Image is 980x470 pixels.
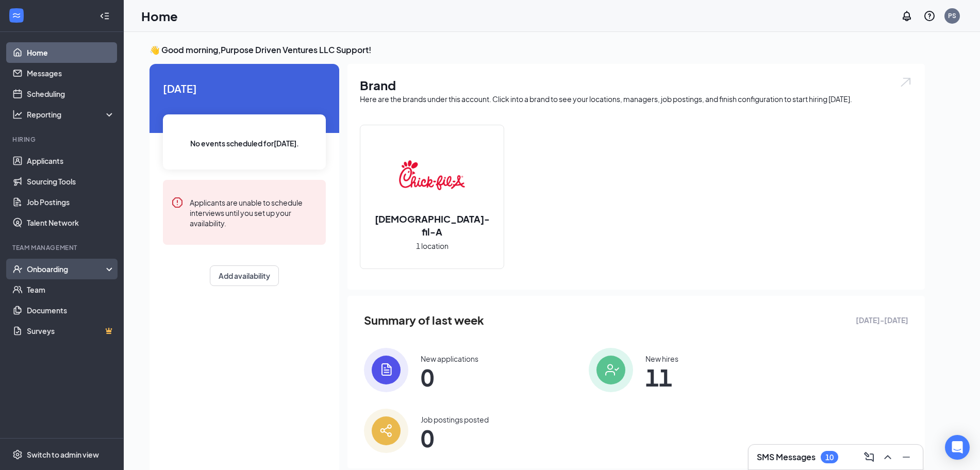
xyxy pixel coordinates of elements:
img: icon [364,348,408,392]
a: Scheduling [27,83,115,104]
div: Switch to admin view [27,449,99,460]
a: Messages [27,63,115,83]
div: Applicants are unable to schedule interviews until you set up your availability. [190,196,318,228]
span: 1 location [416,240,449,251]
div: Here are the brands under this account. Click into a brand to see your locations, managers, job p... [360,94,912,104]
span: Summary of last week [364,311,484,329]
svg: Minimize [900,451,912,463]
div: Reporting [27,109,115,120]
svg: ChevronUp [882,451,894,463]
a: Talent Network [27,212,115,233]
div: Onboarding [27,264,106,274]
div: Hiring [12,135,113,144]
a: Documents [27,300,115,321]
svg: QuestionInfo [923,10,936,22]
svg: Notifications [901,10,913,22]
svg: WorkstreamLogo [11,10,22,21]
span: No events scheduled for [DATE] . [190,138,299,149]
span: [DATE] - [DATE] [856,314,908,326]
a: Applicants [27,150,115,171]
svg: Analysis [12,109,23,120]
span: [DATE] [163,80,326,96]
h2: [DEMOGRAPHIC_DATA]-fil-A [360,212,504,238]
span: 0 [421,368,478,387]
h3: SMS Messages [757,451,816,463]
div: Open Intercom Messenger [945,435,970,460]
svg: ComposeMessage [863,451,875,463]
div: Team Management [12,243,113,252]
div: PS [948,11,956,20]
img: icon [589,348,633,392]
img: open.6027fd2a22e1237b5b06.svg [899,76,912,88]
button: ChevronUp [879,449,896,465]
button: Add availability [210,265,279,286]
h1: Home [141,7,178,25]
img: Chick-fil-A [399,142,465,208]
svg: Error [171,196,184,209]
svg: Collapse [99,11,110,21]
div: 10 [825,453,834,462]
h3: 👋 Good morning, Purpose Driven Ventures LLC Support ! [150,44,925,56]
a: Team [27,279,115,300]
a: Home [27,42,115,63]
a: SurveysCrown [27,321,115,341]
span: 0 [421,429,489,447]
div: New applications [421,354,478,364]
div: Job postings posted [421,414,489,425]
span: 11 [645,368,678,387]
div: New hires [645,354,678,364]
svg: UserCheck [12,264,23,274]
img: icon [364,409,408,453]
button: ComposeMessage [861,449,877,465]
svg: Settings [12,449,23,460]
h1: Brand [360,76,912,94]
a: Sourcing Tools [27,171,115,192]
a: Job Postings [27,192,115,212]
button: Minimize [898,449,915,465]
